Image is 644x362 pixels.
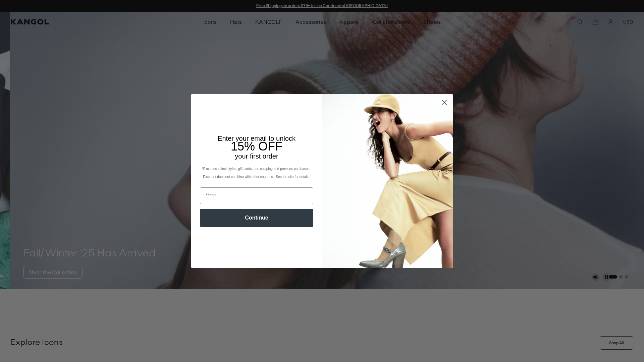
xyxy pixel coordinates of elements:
[438,97,450,108] button: Close dialog
[202,167,311,179] span: *Excludes select styles, gift cards, tax, shipping and previous purchases. Discount does not comb...
[200,209,313,227] button: Continue
[235,153,278,160] span: your first order
[218,135,296,142] span: Enter your email to unlock
[322,94,453,268] img: 93be19ad-e773-4382-80b9-c9d740c9197f.jpeg
[231,139,282,153] span: 15% OFF
[200,187,313,204] input: Email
